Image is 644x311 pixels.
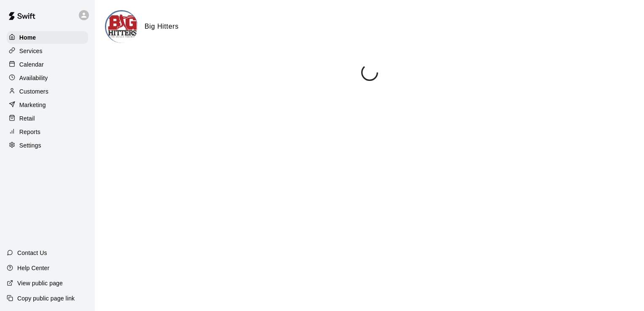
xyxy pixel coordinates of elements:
a: Reports [7,126,88,138]
p: View public page [17,279,63,287]
p: Help Center [17,264,49,272]
p: Marketing [19,101,46,109]
p: Settings [19,141,41,150]
p: Availability [19,74,48,82]
a: Availability [7,72,88,84]
a: Marketing [7,99,88,111]
h6: Big Hitters [145,21,179,32]
a: Home [7,31,88,44]
a: Customers [7,85,88,98]
img: Big Hitters logo [106,11,138,43]
p: Calendar [19,60,44,69]
p: Home [19,33,36,42]
a: Retail [7,112,88,125]
p: Reports [19,128,40,136]
p: Services [19,47,43,55]
a: Services [7,45,88,57]
p: Customers [19,87,48,96]
a: Settings [7,139,88,152]
p: Copy public page link [17,294,75,303]
p: Retail [19,114,35,123]
p: Contact Us [17,249,47,257]
a: Calendar [7,58,88,71]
